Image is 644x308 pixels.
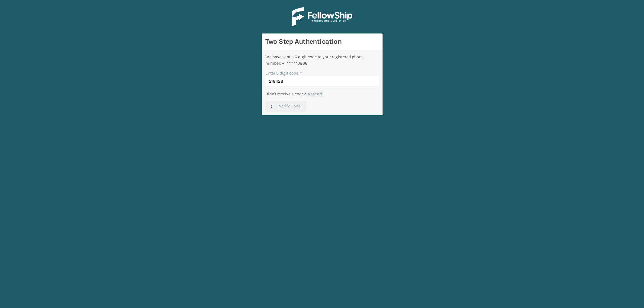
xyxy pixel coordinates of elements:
h3: Two Step Authentication [265,37,379,46]
button: Verify Code [265,101,306,112]
button: Resend [306,91,324,97]
div: We have sent a 6 digit code to your registered phone number: +1 ******3868 [265,54,379,66]
label: Enter 6 digit code: [265,70,302,76]
p: Didn't receive a code? [265,91,306,97]
img: Logo [292,7,352,26]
